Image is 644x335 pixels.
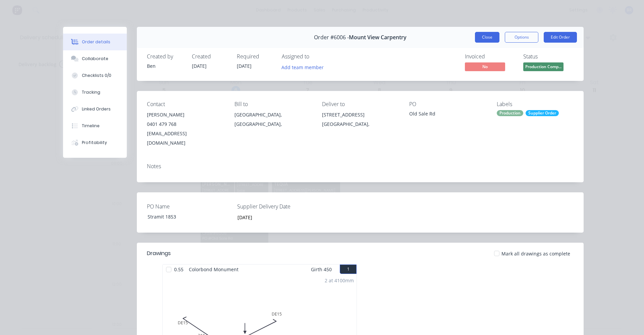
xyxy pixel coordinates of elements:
div: 0401 479 768 [147,119,224,129]
span: [DATE] [237,63,252,69]
div: Notes [147,163,574,170]
div: Order details [82,39,110,45]
button: Tracking [63,84,127,101]
span: Girth 450 [311,265,332,274]
div: Drawings [147,249,171,257]
div: Supplier Order [526,110,559,116]
div: Deliver to [322,101,399,107]
div: Assigned to [282,53,349,60]
button: Checklists 0/0 [63,67,127,84]
div: [GEOGRAPHIC_DATA], [GEOGRAPHIC_DATA], [234,110,311,132]
div: [GEOGRAPHIC_DATA], [GEOGRAPHIC_DATA], [234,110,311,129]
div: Created by [147,53,184,60]
span: 0.55 [171,265,186,274]
div: Invoiced [465,53,515,60]
span: Production Comp... [523,62,563,71]
span: Colorbond Monument [186,265,241,274]
div: Collaborate [82,56,108,62]
div: Production [497,110,523,116]
span: [DATE] [192,63,207,69]
div: Timeline [82,123,100,129]
label: PO Name [147,202,231,210]
label: Supplier Delivery Date [237,202,321,210]
button: Production Comp... [523,62,563,73]
button: Profitability [63,134,127,151]
div: Labels [497,101,574,107]
span: Order #6006 - [314,34,349,41]
div: Ben [147,62,184,69]
div: Checklists 0/0 [82,73,111,79]
div: [EMAIL_ADDRESS][DOMAIN_NAME] [147,129,224,148]
div: Tracking [82,89,100,95]
input: Enter date [233,212,316,222]
div: Old Sale Rd [409,110,486,119]
button: Add team member [282,62,327,71]
div: Status [523,53,574,60]
button: Edit Order [544,32,577,43]
button: Linked Orders [63,101,127,117]
div: [STREET_ADDRESS][GEOGRAPHIC_DATA], [322,110,399,132]
div: [PERSON_NAME] [147,110,224,119]
button: Options [505,32,538,43]
div: Bill to [234,101,311,107]
div: 2 at 4100mm [325,277,354,284]
div: Required [237,53,274,60]
button: Close [475,32,499,43]
button: 1 [340,265,357,274]
div: [PERSON_NAME]0401 479 768[EMAIL_ADDRESS][DOMAIN_NAME] [147,110,224,148]
div: Stramit 1853 [142,212,226,222]
span: Mark all drawings as complete [501,250,570,257]
button: Timeline [63,117,127,134]
div: Created [192,53,229,60]
div: Profitability [82,140,107,146]
div: [GEOGRAPHIC_DATA], [322,119,399,129]
div: PO [409,101,486,107]
div: Contact [147,101,224,107]
div: [STREET_ADDRESS] [322,110,399,119]
button: Order details [63,34,127,50]
button: Collaborate [63,50,127,67]
span: No [465,62,505,71]
button: Add team member [278,62,327,71]
span: Mount View Carpentry [349,34,407,41]
div: Linked Orders [82,106,111,112]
